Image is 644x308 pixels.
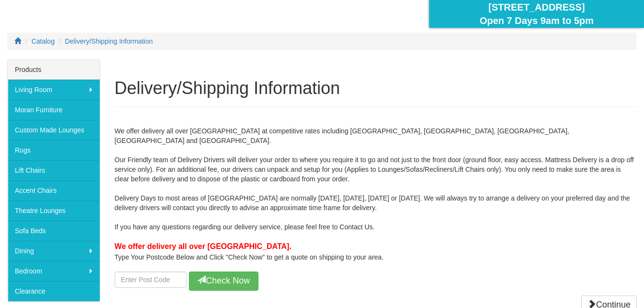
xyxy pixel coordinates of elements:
a: Catalog [32,37,55,45]
a: Clearance [8,281,100,301]
a: Theatre Lounges [8,201,100,221]
div: We offer delivery all over [GEOGRAPHIC_DATA] at competitive rates including [GEOGRAPHIC_DATA], [G... [115,117,637,291]
a: Bedroom [8,261,100,281]
a: Moran Furniture [8,100,100,120]
input: Enter Postcode [115,272,187,288]
a: Custom Made Lounges [8,120,100,140]
a: Living Room [8,80,100,100]
button: Check Now [189,272,258,291]
a: Sofa Beds [8,221,100,241]
b: We offer delivery all over [GEOGRAPHIC_DATA]. [115,242,292,250]
a: Accent Chairs [8,180,100,201]
a: Delivery/Shipping Information [65,37,153,45]
div: Products [8,60,100,80]
h1: Delivery/Shipping Information [115,79,637,98]
a: Rugs [8,140,100,160]
a: Lift Chairs [8,160,100,180]
a: Dining [8,241,100,261]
